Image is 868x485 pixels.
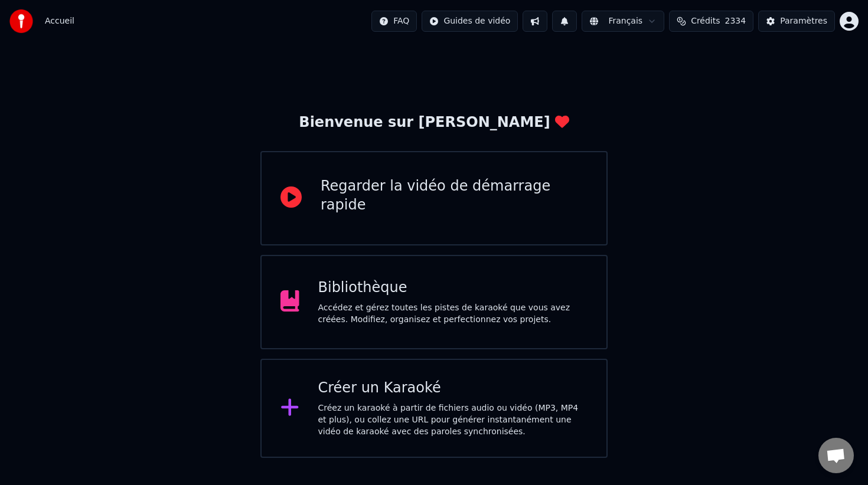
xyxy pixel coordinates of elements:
div: Créer un Karaoké [318,379,588,398]
span: Crédits [691,15,720,27]
nav: breadcrumb [45,15,74,27]
div: Bienvenue sur [PERSON_NAME] [299,113,569,132]
span: Accueil [45,15,74,27]
img: youka [9,9,33,33]
span: 2334 [725,15,746,27]
div: Créez un karaoké à partir de fichiers audio ou vidéo (MP3, MP4 et plus), ou collez une URL pour g... [318,402,588,438]
button: Crédits2334 [669,11,753,32]
button: FAQ [371,11,417,32]
div: Paramètres [780,15,827,27]
div: Bibliothèque [318,278,588,297]
button: Paramètres [758,11,835,32]
button: Guides de vidéo [422,11,518,32]
div: Regarder la vidéo de démarrage rapide [321,177,588,215]
div: Accédez et gérez toutes les pistes de karaoké que vous avez créées. Modifiez, organisez et perfec... [318,302,588,326]
a: Ouvrir le chat [818,438,854,473]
